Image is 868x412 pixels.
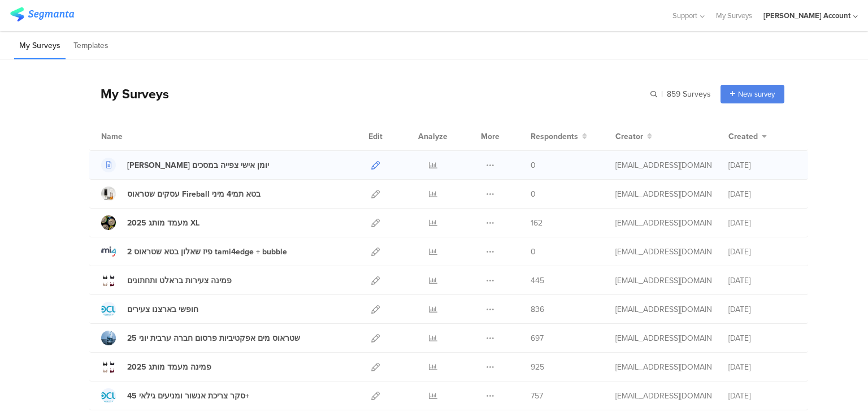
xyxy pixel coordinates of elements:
[672,10,697,21] span: Support
[615,217,711,229] div: odelya@ifocus-r.com
[101,302,198,316] a: חופשי בארצנו צעירים
[531,217,542,229] span: 162
[89,84,169,103] div: My Surveys
[531,246,536,258] span: 0
[728,188,796,200] div: [DATE]
[615,246,711,258] div: odelya@ifocus-r.com
[659,88,665,100] span: |
[615,275,711,287] div: odelya@ifocus-r.com
[531,131,578,142] span: Respondents
[615,131,652,142] button: Creator
[127,361,211,373] div: פמינה מעמד מותג 2025
[101,244,287,259] a: 2 פיז שאלון בטא שטראוס tami4edge + bubble
[531,361,544,373] span: 925
[531,303,544,315] span: 836
[531,332,544,344] span: 697
[101,131,169,142] div: Name
[531,390,543,402] span: 757
[127,217,199,229] div: 2025 מעמד מותג XL
[728,246,796,258] div: [DATE]
[615,361,711,373] div: odelya@ifocus-r.com
[101,187,261,201] a: עסקים שטראוס Fireball בטא תמי4 מיני
[478,122,502,150] div: More
[101,388,249,403] a: סקר צריכת אנשור ומניעים גילאי 45+
[667,88,711,100] span: 859 Surveys
[14,33,66,59] li: My Surveys
[101,215,199,230] a: 2025 מעמד מותג XL
[728,217,796,229] div: [DATE]
[10,7,74,21] img: segmanta logo
[127,159,269,171] div: שמיר שאלון יומן אישי צפייה במסכים
[101,273,232,288] a: פמינה צעירות בראלט ותחתונים
[615,390,711,402] div: odelya@ifocus-r.com
[728,332,796,344] div: [DATE]
[615,159,711,171] div: odelya@ifocus-r.com
[127,275,232,287] div: פמינה צעירות בראלט ותחתונים
[416,122,450,150] div: Analyze
[763,10,850,21] div: [PERSON_NAME] Account
[531,159,536,171] span: 0
[127,332,300,344] div: שטראוס מים אפקטיביות פרסום חברה ערבית יוני 25
[615,131,643,142] span: Creator
[531,131,587,142] button: Respondents
[68,33,114,59] li: Templates
[101,359,211,374] a: פמינה מעמד מותג 2025
[531,275,544,287] span: 445
[531,188,536,200] span: 0
[615,188,711,200] div: odelya@ifocus-r.com
[728,361,796,373] div: [DATE]
[127,188,261,200] div: עסקים שטראוס Fireball בטא תמי4 מיני
[127,390,249,402] div: סקר צריכת אנשור ומניעים גילאי 45+
[127,246,287,258] div: 2 פיז שאלון בטא שטראוס tami4edge + bubble
[615,332,711,344] div: odelya@ifocus-r.com
[127,303,198,315] div: חופשי בארצנו צעירים
[615,303,711,315] div: odelya@ifocus-r.com
[728,275,796,287] div: [DATE]
[728,131,758,142] span: Created
[101,331,300,345] a: שטראוס מים אפקטיביות פרסום חברה ערבית יוני 25
[728,159,796,171] div: [DATE]
[738,89,775,99] span: New survey
[728,390,796,402] div: [DATE]
[101,158,269,172] a: [PERSON_NAME] יומן אישי צפייה במסכים
[363,122,388,150] div: Edit
[728,303,796,315] div: [DATE]
[728,131,767,142] button: Created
